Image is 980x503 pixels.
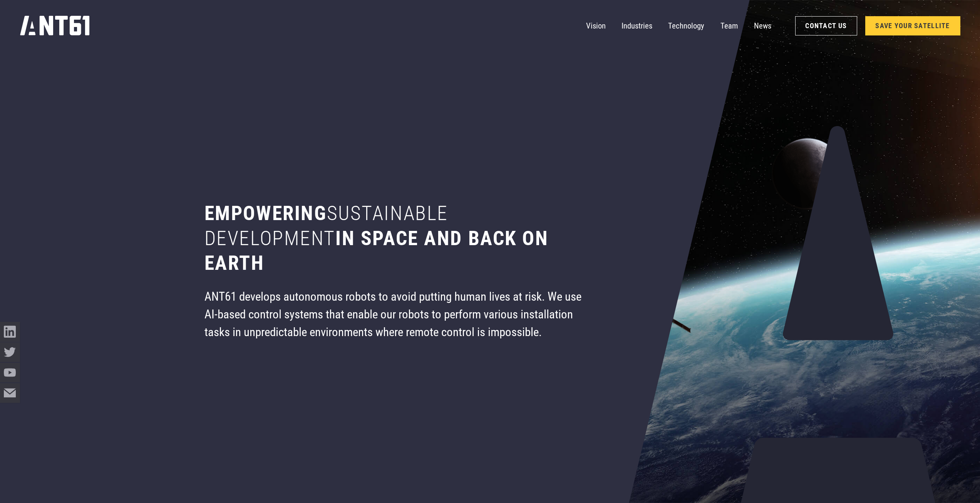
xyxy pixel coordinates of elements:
[795,16,857,35] a: Contact Us
[720,16,738,36] a: Team
[865,16,960,35] a: SAVE YOUR SATELLITE
[204,288,587,342] div: ANT61 develops autonomous robots to avoid putting human lives at risk. We use AI-based control sy...
[20,13,90,39] a: home
[668,16,704,36] a: Technology
[204,201,587,276] h1: Empowering in space and back on earth
[754,16,771,36] a: News
[622,16,652,36] a: Industries
[586,16,606,36] a: Vision
[204,202,448,250] span: sustainable development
